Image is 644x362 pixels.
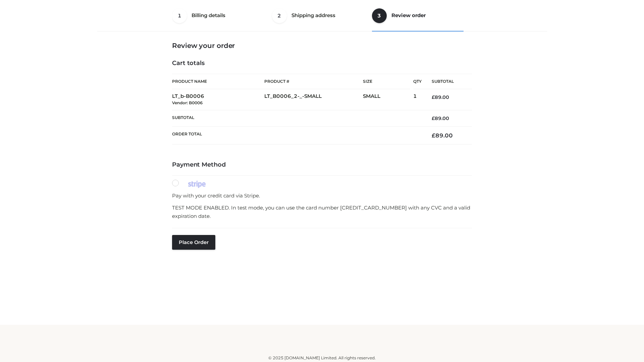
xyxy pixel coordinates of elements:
[413,89,422,110] td: 1
[172,191,472,200] p: Pay with your credit card via Stripe.
[432,94,435,100] span: £
[172,161,472,169] h4: Payment Method
[172,74,264,89] th: Product Name
[422,74,472,89] th: Subtotal
[432,115,449,121] bdi: 89.00
[363,74,410,89] th: Size
[172,203,472,221] p: TEST MODE ENABLED. In test mode, you can use the card number [CREDIT_CARD_NUMBER] with any CVC an...
[172,60,472,67] h4: Cart totals
[413,74,422,89] th: Qty
[363,89,413,110] td: SMALL
[172,110,422,126] th: Subtotal
[432,115,435,121] span: £
[172,89,264,110] td: LT_b-B0006
[100,355,544,361] div: © 2025 [DOMAIN_NAME] Limited. All rights reserved.
[172,100,203,105] small: Vendor: B0006
[172,42,472,50] h3: Review your order
[172,127,422,144] th: Order Total
[264,89,363,110] td: LT_B0006_2-_-SMALL
[432,94,449,100] bdi: 89.00
[172,235,215,250] button: Place order
[264,74,363,89] th: Product #
[432,132,453,139] bdi: 89.00
[432,132,435,139] span: £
